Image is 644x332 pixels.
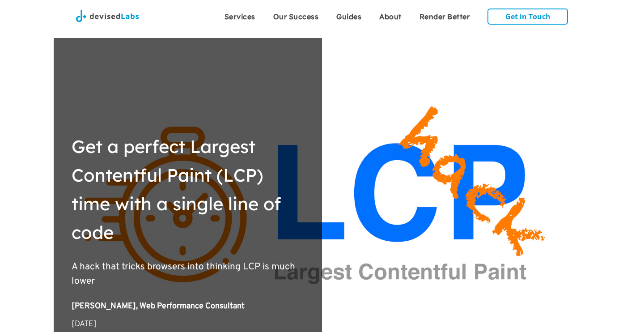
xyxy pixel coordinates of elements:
[505,12,551,21] strong: Get in Touch
[370,4,411,27] a: About
[487,9,568,25] a: Get in Touch
[72,302,304,311] div: [PERSON_NAME], Web Performance Consultant
[411,4,479,27] a: Render Better
[264,4,328,27] a: Our Success
[216,4,264,27] a: Services
[72,260,304,289] p: A hack that tricks browsers into thinking LCP is much lower
[72,320,304,329] div: [DATE]
[327,4,370,27] a: Guides
[72,132,304,247] h1: Get a perfect Largest Contentful Paint (LCP) time with a single line of code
